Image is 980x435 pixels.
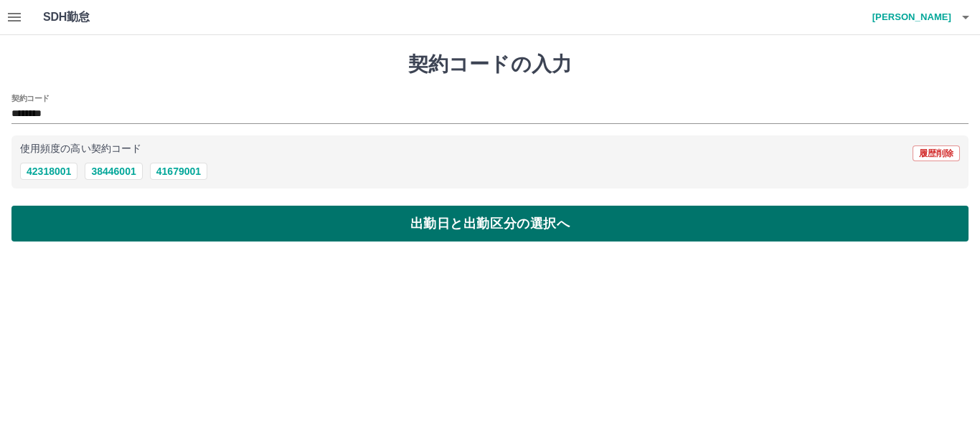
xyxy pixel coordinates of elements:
[913,145,960,161] button: 履歴削除
[20,163,77,180] button: 42318001
[85,163,142,180] button: 38446001
[11,52,969,77] h1: 契約コードの入力
[150,163,207,180] button: 41679001
[11,92,50,104] h2: 契約コード
[11,206,969,242] button: 出勤日と出勤区分の選択へ
[20,144,141,154] p: 使用頻度の高い契約コード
